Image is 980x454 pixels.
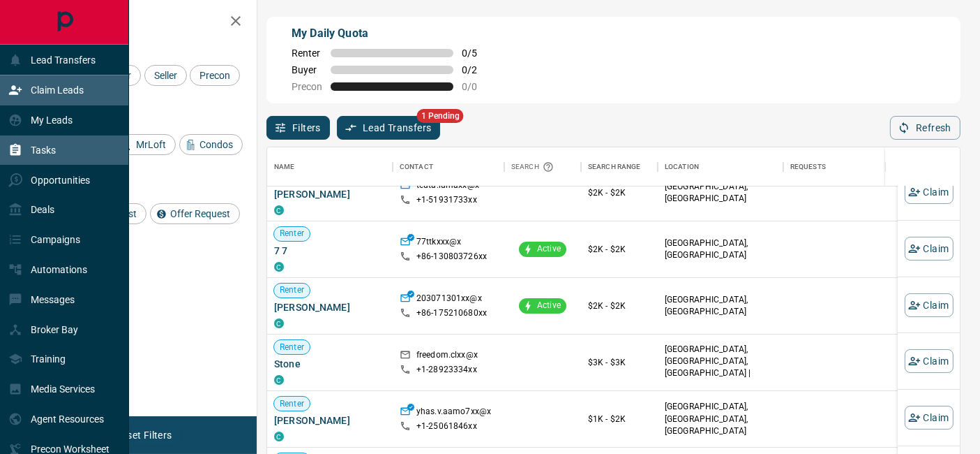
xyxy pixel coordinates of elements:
span: Buyer [292,64,322,75]
h2: Filters [45,14,243,31]
p: +86- 175210680xx [416,307,487,319]
div: Condos [179,134,243,155]
div: Search [511,147,557,186]
div: Contact [393,147,504,186]
button: Lead Transfers [337,116,441,140]
div: condos.ca [274,375,284,385]
p: [GEOGRAPHIC_DATA], [GEOGRAPHIC_DATA], [GEOGRAPHIC_DATA] | [GEOGRAPHIC_DATA] [665,344,776,392]
button: Reset Filters [106,423,181,447]
span: Seller [149,70,182,81]
div: Location [658,147,783,186]
div: condos.ca [274,205,284,215]
p: +1- 51931733xx [416,194,477,206]
div: condos.ca [274,432,284,441]
span: Renter [274,228,310,240]
p: $3K - $3K [588,356,651,369]
div: condos.ca [274,262,284,272]
div: Precon [190,65,240,86]
p: [GEOGRAPHIC_DATA], [GEOGRAPHIC_DATA] [665,294,776,318]
span: [PERSON_NAME] [274,187,386,201]
button: Claim [905,180,953,204]
p: +1- 28923334xx [416,364,477,376]
div: Name [274,147,295,186]
p: yhas.v.aamo7xx@x [416,406,491,420]
button: Claim [905,406,953,430]
span: Precon [292,81,322,92]
span: 1 Pending [417,109,464,123]
button: Filters [266,116,330,140]
span: [PERSON_NAME] [274,413,386,427]
span: 0 / 5 [462,47,492,59]
span: Renter [292,47,322,59]
span: Active [532,244,566,256]
span: 7 7 [274,244,386,258]
span: Condos [195,139,238,150]
p: [GEOGRAPHIC_DATA], [GEOGRAPHIC_DATA] [665,181,776,205]
span: 0 / 0 [462,81,492,92]
div: Contact [400,147,433,186]
p: +86- 130803726xx [416,251,487,263]
button: Claim [905,293,953,317]
p: teuta.lumaxx@x [416,180,479,194]
div: Search Range [581,147,658,186]
p: [GEOGRAPHIC_DATA], [GEOGRAPHIC_DATA], [GEOGRAPHIC_DATA] [665,401,776,437]
div: Location [665,147,699,186]
p: [GEOGRAPHIC_DATA], [GEOGRAPHIC_DATA] [665,237,776,261]
div: MrLoft [116,134,176,155]
span: Renter [274,285,310,297]
span: Active [532,300,566,312]
p: My Daily Quota [292,25,492,42]
span: [PERSON_NAME] [274,300,386,314]
span: Offer Request [165,208,235,219]
button: Claim [905,349,953,373]
button: Refresh [890,116,960,140]
span: Renter [274,398,310,410]
p: freedom.clxx@x [416,349,478,364]
div: Name [267,147,393,186]
span: Renter [274,342,310,353]
span: 0 / 2 [462,64,492,75]
div: Requests [783,147,909,186]
p: 77ttkxxx@x [416,236,461,251]
div: Offer Request [150,203,240,224]
button: Claim [905,237,953,261]
div: Search Range [588,147,641,186]
p: $2K - $2K [588,186,651,199]
p: 203071301xx@x [416,293,482,307]
div: Seller [144,65,187,86]
span: Precon [195,70,235,81]
div: Requests [790,147,826,186]
p: $2K - $2K [588,243,651,256]
div: condos.ca [274,318,284,328]
p: $1K - $2K [588,413,651,425]
span: Stone [274,357,386,371]
p: $2K - $2K [588,300,651,312]
p: +1- 25061846xx [416,420,477,432]
span: MrLoft [131,139,171,150]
